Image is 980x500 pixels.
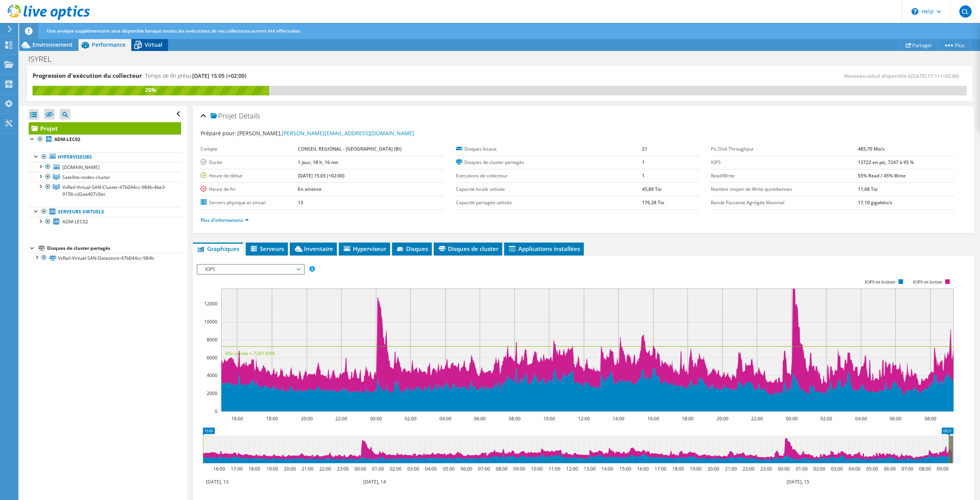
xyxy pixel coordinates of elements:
[29,253,181,263] a: VxRail-Virtual-SAN-Datastore-47b044cc-984b
[405,415,416,422] text: 02:00
[231,415,243,422] text: 16:00
[390,466,402,472] text: 02:00
[29,122,181,134] a: Projet
[456,159,642,166] label: Disques de cluster partagés
[690,466,702,472] text: 19:00
[145,41,162,48] span: Virtual
[29,152,181,162] a: Hyperviseurs
[239,111,260,120] span: Détails
[197,245,239,252] span: Graphiques
[672,466,684,472] text: 18:00
[456,172,642,180] label: Exécutions de collecteur
[204,318,217,325] text: 10000
[92,41,126,48] span: Performance
[201,130,236,137] label: Préparé pour:
[531,466,543,472] text: 10:00
[584,466,596,472] text: 13:00
[849,466,861,472] text: 04:00
[778,466,790,472] text: 00:00
[298,186,322,192] b: En attente
[619,466,631,472] text: 15:00
[900,39,938,51] a: Partager
[201,185,298,193] label: Heure de fin
[192,72,246,79] span: [DATE] 15:05 (+02:00)
[751,415,763,422] text: 22:00
[215,408,217,415] text: 0
[642,199,664,206] b: 176,28 Tio
[443,466,455,472] text: 05:00
[438,245,498,252] span: Disques de cluster
[911,8,918,15] svg: \n
[858,172,906,179] b: 55% Read / 45% Write
[890,415,902,422] text: 06:00
[201,199,298,207] label: Servers physique et virtuel
[456,199,642,207] label: Capacité partagée utilisée
[682,415,694,422] text: 18:00
[201,265,300,274] span: IOPS
[796,466,808,472] text: 01:00
[302,466,314,472] text: 21:00
[204,300,217,307] text: 12000
[372,466,384,472] text: 01:00
[612,415,624,422] text: 14:00
[711,172,858,180] label: Read/Write
[707,466,719,472] text: 20:00
[474,415,486,422] text: 06:00
[201,159,298,166] label: Durée
[884,466,896,472] text: 06:00
[282,130,414,137] a: [PERSON_NAME][EMAIL_ADDRESS][DOMAIN_NAME]
[938,39,970,51] a: Plus
[301,415,313,422] text: 20:00
[578,415,590,422] text: 12:00
[211,112,237,120] span: Projet
[248,466,260,472] text: 18:00
[725,466,737,472] text: 21:00
[911,72,959,79] span: [DATE] 17:11 (+02:00)
[266,466,278,472] text: 19:00
[743,466,755,472] text: 22:00
[760,466,772,472] text: 23:00
[647,415,659,422] text: 16:00
[711,185,858,193] label: Nombre moyen de Write quotidiennes
[642,159,645,166] b: 1
[319,466,331,472] text: 22:00
[858,159,914,166] b: 13722 en pic, 7247 à 95 %
[225,350,275,357] text: 95è centile = 7247 IOPS
[642,172,645,179] b: 1
[237,130,414,137] span: [PERSON_NAME],
[337,466,349,472] text: 23:00
[937,466,949,472] text: 09:00
[959,5,972,18] span: CL
[250,245,284,252] span: Serveurs
[820,415,832,422] text: 02:00
[201,217,249,223] a: Plus d'informations
[478,466,490,472] text: 07:00
[425,466,437,472] text: 04:00
[831,466,843,472] text: 03:00
[294,245,333,252] span: Inventaire
[855,415,867,422] text: 04:00
[566,466,578,472] text: 12:00
[47,28,301,34] span: Une analyse supplémentaire sera disponible lorsque toutes les exécutions de vos collecteurs auron...
[54,136,80,143] b: ADM-LEC02
[343,245,386,252] span: Hyperviseur
[25,55,63,63] h1: ISYREL
[145,72,246,80] h4: Temps de fin prévu:
[284,466,296,472] text: 20:00
[201,145,298,153] label: Compte
[298,146,402,152] b: CONSEIL REGIONAL - [GEOGRAPHIC_DATA] (BI)
[496,466,508,472] text: 08:00
[207,354,217,361] text: 6000
[711,159,858,166] label: IOPS
[29,172,181,182] a: Satellite-nodes-cluster
[47,244,181,253] div: Disques de cluster partagés
[456,185,642,193] label: Capacité locale utilisée
[858,186,877,192] b: 11,68 Tio
[813,466,825,472] text: 02:00
[231,466,243,472] text: 17:00
[711,199,858,207] label: Bande Passante Agrégée Maximal
[29,182,181,199] a: VxRail-Virtual-SAN-Cluster-47b044cc-984b-4be3-9156-cd2aa407c0ec
[298,199,303,206] b: 13
[509,415,521,422] text: 08:00
[62,164,100,170] span: [DOMAIN_NAME]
